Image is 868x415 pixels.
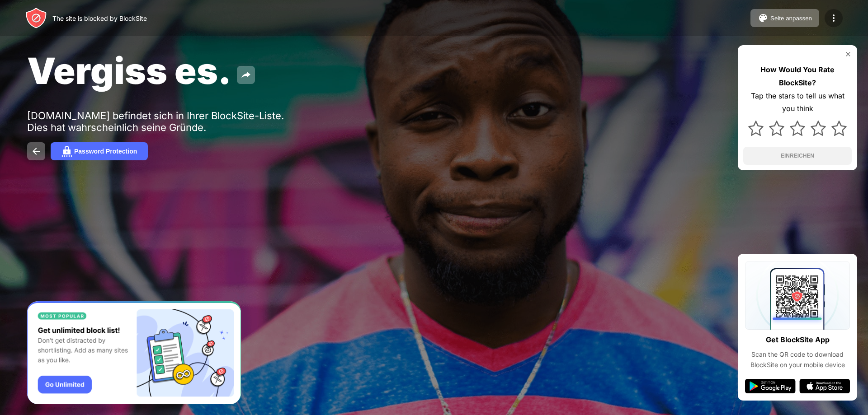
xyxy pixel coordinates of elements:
[745,261,850,330] img: qrcode.svg
[743,63,852,89] div: How Would You Rate BlockSite?
[27,49,231,93] span: Vergiss es.
[241,70,251,80] img: share.svg
[770,15,812,22] div: Seite anpassen
[743,147,852,165] button: EINREICHEN
[745,379,796,393] img: google-play.svg
[831,121,847,136] img: star.svg
[743,89,852,116] div: Tap the stars to tell us what you think
[799,379,850,393] img: app-store.svg
[25,7,47,29] img: header-logo.svg
[745,350,850,370] div: Scan the QR code to download BlockSite on your mobile device
[52,14,147,22] div: The site is blocked by BlockSite
[27,301,241,405] iframe: Banner
[828,13,839,23] img: menu-icon.svg
[61,146,72,157] img: password.svg
[31,146,42,157] img: back.svg
[51,142,148,160] button: Password Protection
[27,110,307,133] div: [DOMAIN_NAME] befindet sich in Ihrer BlockSite-Liste. Dies hat wahrscheinlich seine Gründe.
[758,13,769,23] img: pallet.svg
[790,121,805,136] img: star.svg
[750,9,819,27] button: Seite anpassen
[748,121,764,136] img: star.svg
[844,51,852,58] img: rate-us-close.svg
[769,121,784,136] img: star.svg
[74,148,137,155] div: Password Protection
[766,333,830,346] div: Get BlockSite App
[811,121,826,136] img: star.svg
